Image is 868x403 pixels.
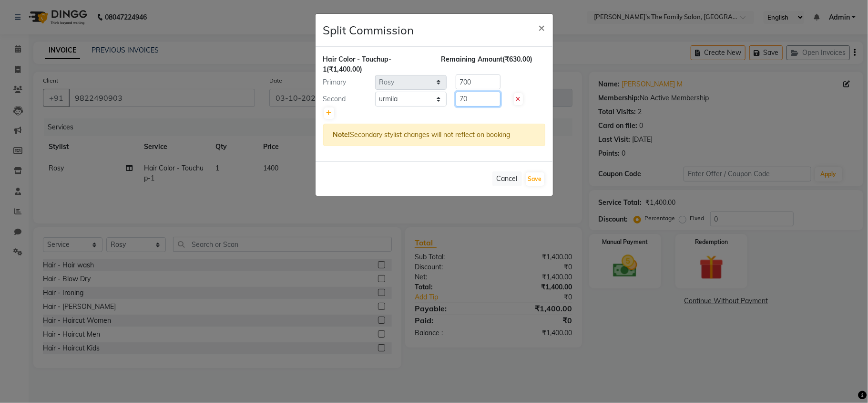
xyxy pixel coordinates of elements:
[441,55,503,64] span: Remaining Amount
[333,130,350,139] strong: Note!
[526,172,544,186] button: Save
[323,55,392,74] span: Hair Color - Touchup-1
[316,77,375,87] div: Primary
[539,20,545,34] span: ×
[531,14,553,41] button: Close
[323,124,545,146] div: Secondary stylist changes will not reflect on booking
[503,55,533,64] span: (₹630.00)
[492,171,522,186] button: Cancel
[323,21,414,39] h4: Split Commission
[316,94,375,104] div: Second
[327,65,363,74] span: (₹1,400.00)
